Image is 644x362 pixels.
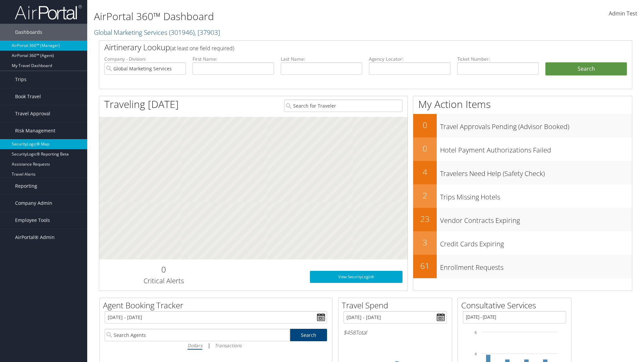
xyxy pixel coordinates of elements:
a: 0Hotel Payment Authorizations Failed [413,137,632,161]
button: Search [545,62,627,76]
span: Dashboards [15,24,42,41]
span: Travel Approval [15,105,50,122]
span: Book Travel [15,88,41,105]
h2: Travel Spend [342,300,452,311]
h1: My Action Items [413,97,632,111]
a: 3Credit Cards Expiring [413,231,632,255]
h2: 0 [413,143,437,154]
span: Trips [15,71,26,88]
h2: 0 [413,119,437,131]
h2: 4 [413,166,437,178]
span: AirPortal® Admin [15,229,55,246]
a: 23Vendor Contracts Expiring [413,208,632,231]
h3: Trips Missing Hotels [440,189,632,202]
span: $458 [343,329,356,336]
span: Risk Management [15,122,55,139]
label: First Name: [193,56,274,62]
h3: Vendor Contracts Expiring [440,213,632,225]
label: Company - Division: [104,56,186,62]
i: Dollars [187,342,202,349]
a: Search [290,329,327,341]
a: View SecurityLogic® [310,271,402,283]
tspan: 6 [475,330,477,335]
h3: Travelers Need Help (Safety Check) [440,166,632,178]
span: ( 301946 ) [169,28,195,37]
label: Agency Locator: [369,56,450,62]
span: Admin Test [609,10,637,17]
h3: Enrollment Requests [440,259,632,272]
h2: Airtinerary Lookup [104,42,583,53]
tspan: 4 [475,352,477,356]
h2: 61 [413,260,437,271]
span: Reporting [15,178,37,194]
h2: 2 [413,190,437,201]
a: 61Enrollment Requests [413,255,632,278]
span: Employee Tools [15,212,50,229]
h3: Hotel Payment Authorizations Failed [440,142,632,155]
h2: 0 [104,264,223,275]
input: Search Agents [105,329,290,341]
input: Search for Traveler [284,100,402,112]
span: , [ 37903 ] [195,28,220,37]
label: Last Name: [281,56,362,62]
a: 0Travel Approvals Pending (Advisor Booked) [413,114,632,137]
a: Admin Test [609,3,637,24]
label: Ticket Number: [457,56,539,62]
h1: Traveling [DATE] [104,97,179,111]
a: 4Travelers Need Help (Safety Check) [413,161,632,184]
h3: Credit Cards Expiring [440,236,632,249]
a: Global Marketing Services [94,28,220,37]
h6: Total [343,329,447,336]
img: airportal-logo.png [15,4,82,20]
span: Company Admin [15,195,52,212]
h3: Travel Approvals Pending (Advisor Booked) [440,119,632,131]
h2: 3 [413,237,437,248]
div: | [105,341,327,350]
h2: Agent Booking Tracker [103,300,332,311]
span: (at least one field required) [170,45,234,52]
h3: Critical Alerts [104,276,223,286]
a: 2Trips Missing Hotels [413,184,632,208]
h1: AirPortal 360™ Dashboard [94,9,456,23]
i: Transactions [215,342,241,349]
h2: 23 [413,213,437,225]
h2: Consultative Services [461,300,571,311]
